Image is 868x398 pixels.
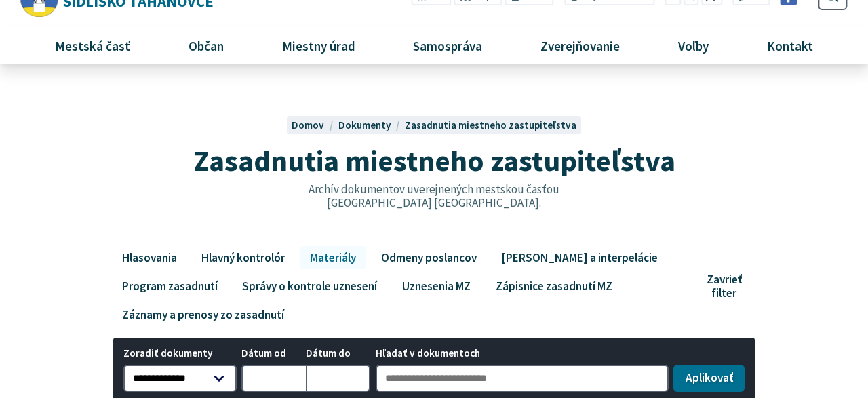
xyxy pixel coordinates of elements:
a: Uznesenia MZ [392,275,480,298]
a: Mestská časť [31,27,155,64]
a: Kontakt [743,27,837,64]
a: Dokumenty [338,119,405,132]
a: Domov [292,119,338,132]
a: Záznamy a prenosy zo zasadnutí [112,303,294,326]
a: Občan [164,27,248,64]
span: Zasadnutia miestneho zastupiteľstva [193,142,675,179]
a: Správy o kontrole uznesení [233,275,387,298]
input: Hľadať v dokumentoch [376,365,669,392]
a: Hlavný kontrolór [192,246,295,269]
p: Archív dokumentov uverejnených mestskou časťou [GEOGRAPHIC_DATA] [GEOGRAPHIC_DATA]. [279,182,589,210]
select: Zoradiť dokumenty [123,365,237,392]
span: Dátum do [306,348,370,359]
span: Samospráva [408,27,488,64]
a: [PERSON_NAME] a interpelácie [492,246,668,269]
span: Dátum od [241,348,306,359]
input: Dátum do [306,365,370,392]
a: Zápisnice zasadnutí MZ [486,275,622,298]
a: Materiály [300,246,366,269]
span: Hľadať v dokumentoch [376,348,669,359]
input: Dátum od [241,365,306,392]
button: Zavrieť filter [697,273,756,300]
span: Domov [292,119,324,132]
span: Kontakt [762,27,818,64]
span: Občan [183,27,229,64]
span: Miestny úrad [277,27,360,64]
span: Zoradiť dokumenty [123,348,237,359]
a: Zverejňovanie [517,27,644,64]
span: Zavrieť filter [707,273,742,300]
a: Program zasadnutí [112,275,227,298]
a: Odmeny poslancov [371,246,486,269]
a: Samospráva [389,27,507,64]
button: Aplikovať [673,365,744,392]
span: Mestská časť [50,27,135,64]
a: Voľby [654,27,733,64]
a: Zasadnutia miestneho zastupiteľstva [405,119,576,132]
span: Voľby [673,27,714,64]
span: Dokumenty [338,119,391,132]
a: Miestny úrad [258,27,379,64]
a: Hlasovania [112,246,186,269]
span: Zverejňovanie [536,27,625,64]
